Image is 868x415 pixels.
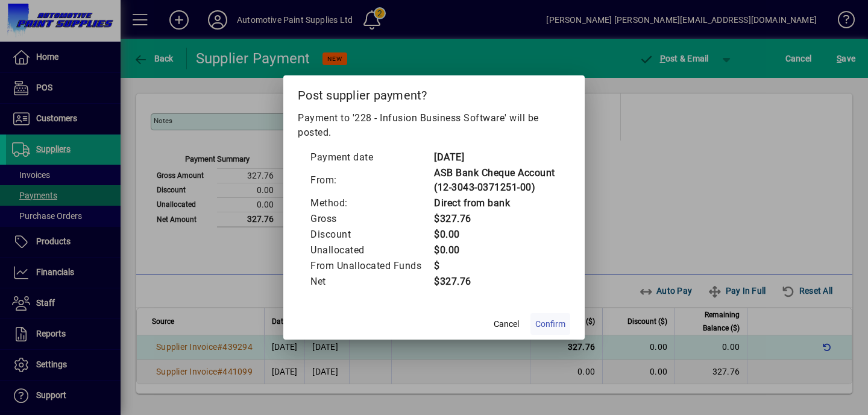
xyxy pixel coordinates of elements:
[433,211,558,227] td: $327.76
[487,313,526,335] button: Cancel
[433,227,558,242] td: $0.00
[310,165,433,195] td: From:
[310,227,433,242] td: Discount
[283,75,585,110] h2: Post supplier payment?
[530,313,570,335] button: Confirm
[433,195,558,211] td: Direct from bank
[433,274,558,290] td: $327.76
[433,165,558,195] td: ASB Bank Cheque Account (12-3043-0371251-00)
[310,150,433,165] td: Payment date
[433,150,558,165] td: [DATE]
[494,318,519,331] span: Cancel
[310,211,433,227] td: Gross
[310,274,433,290] td: Net
[310,242,433,258] td: Unallocated
[298,111,570,140] p: Payment to '228 - Infusion Business Software' will be posted.
[535,318,565,331] span: Confirm
[433,258,558,274] td: $
[310,195,433,211] td: Method:
[433,242,558,258] td: $0.00
[310,258,433,274] td: From Unallocated Funds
